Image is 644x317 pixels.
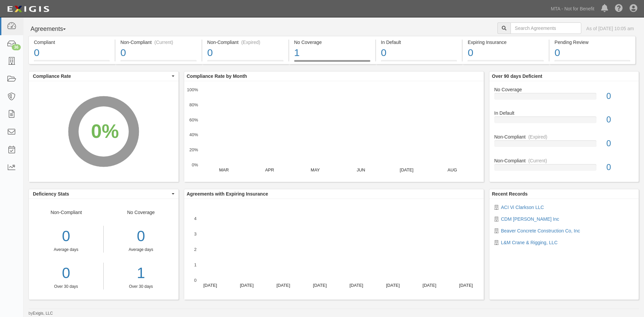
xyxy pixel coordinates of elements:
div: Over 30 days [109,284,173,289]
text: 1 [194,262,196,267]
div: (Current) [154,39,173,46]
text: AUG [447,167,457,172]
div: 0 [29,226,103,247]
div: Over 30 days [29,284,103,289]
i: Help Center - Complianz [615,5,623,13]
text: JUN [357,167,365,172]
div: 0 [601,161,639,173]
div: Non-Compliant [29,209,104,289]
text: [DATE] [349,283,363,288]
text: [DATE] [459,283,473,288]
text: [DATE] [276,283,290,288]
div: As of [DATE] 10:05 am [586,25,634,32]
text: 40% [189,132,198,137]
div: 0 [109,226,173,247]
text: [DATE] [240,283,254,288]
b: Compliance Rate by Month [187,73,247,79]
small: by [29,311,53,316]
div: Expiring Insurance [468,39,544,46]
b: Recent Records [492,191,528,197]
div: Pending Review [554,39,630,46]
text: 80% [189,102,198,107]
text: APR [265,167,274,172]
div: No Coverage [489,86,639,93]
b: Agreements with Expiring Insurance [187,191,268,197]
a: ACI Vi Clarkson LLC [501,205,544,210]
text: 100% [187,87,198,92]
div: 0 [207,46,283,60]
text: 3 [194,231,196,236]
a: Non-Compliant(Current)0 [494,157,634,176]
a: Non-Compliant(Expired)0 [202,60,288,65]
div: Non-Compliant [489,157,639,164]
a: Exigis, LLC [33,311,53,316]
a: No Coverage1 [289,60,375,65]
div: 1 [294,46,370,60]
button: Deficiency Stats [29,189,178,199]
svg: A chart. [184,81,484,182]
div: 0 [381,46,457,60]
div: Compliant [34,39,110,46]
a: Beaver Concrete Construction Co, Inc [501,228,580,233]
div: 0 [468,46,544,60]
a: Non-Compliant(Expired)0 [494,134,634,157]
a: 0 [29,263,103,284]
a: 1 [109,263,173,284]
text: 0 [194,278,196,283]
div: 0 [120,46,197,60]
span: Deficiency Stats [33,191,170,197]
text: [DATE] [399,167,413,172]
text: [DATE] [203,283,217,288]
text: [DATE] [422,283,436,288]
b: Over 90 days Deficient [492,73,542,79]
a: Expiring Insurance0 [463,60,549,65]
div: (Expired) [241,39,260,46]
text: 2 [194,247,196,252]
div: Non-Compliant (Current) [120,39,197,46]
div: 0 [34,46,110,60]
text: [DATE] [386,283,399,288]
div: In Default [489,110,639,116]
a: L&M Crane & Rigging, LLC [501,240,558,245]
div: 0 [601,114,639,126]
text: MAR [219,167,229,172]
text: 4 [194,216,196,221]
text: [DATE] [313,283,327,288]
svg: A chart. [29,81,178,182]
div: Average days [109,247,173,253]
img: Logo [5,3,51,15]
input: Search Agreements [511,22,581,34]
text: MAY [311,167,320,172]
div: 0 [601,138,639,150]
div: 36 [12,44,21,50]
div: (Expired) [528,134,547,140]
div: In Default [381,39,457,46]
div: 0 [554,46,630,60]
a: In Default0 [494,110,634,134]
a: Compliant0 [29,60,115,65]
div: No Coverage [294,39,370,46]
div: (Current) [528,157,547,164]
div: Non-Compliant [489,134,639,140]
text: 20% [189,147,198,152]
button: Agreements [29,22,79,36]
a: CDM [PERSON_NAME] Inc [501,216,559,222]
a: MTA - Not for Benefit [547,2,598,15]
span: Compliance Rate [33,73,170,80]
text: 0% [192,162,198,167]
div: Non-Compliant (Expired) [207,39,283,46]
text: 60% [189,117,198,122]
div: 0% [91,117,119,145]
div: No Coverage [104,209,178,289]
button: Compliance Rate [29,71,178,81]
a: No Coverage0 [494,86,634,110]
div: Average days [29,247,103,253]
svg: A chart. [184,199,484,300]
a: Non-Compliant(Current)0 [115,60,202,65]
a: In Default0 [376,60,462,65]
